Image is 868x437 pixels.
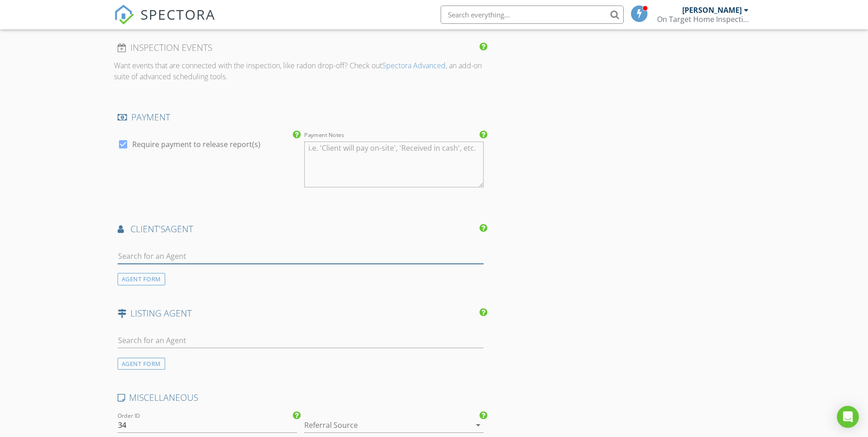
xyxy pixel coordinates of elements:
div: On Target Home Inspections [657,15,749,24]
h4: MISCELLANEOUS [118,392,484,404]
span: client's [130,223,165,235]
i: arrow_drop_down [473,420,484,431]
input: Search for an Agent [118,249,484,264]
h4: PAYMENT [118,111,484,123]
div: AGENT FORM [118,358,165,370]
div: Open Intercom Messenger [837,406,859,428]
img: The Best Home Inspection Software - Spectora [114,5,134,25]
label: Require payment to release report(s) [132,140,260,149]
a: Spectora Advanced [382,60,446,71]
span: SPECTORA [140,5,216,24]
p: Want events that are connected with the inspection, like radon drop-off? Check out , an add-on su... [114,60,488,82]
h4: INSPECTION EVENTS [118,42,484,54]
input: Search for an Agent [118,333,484,348]
input: Search everything... [441,5,624,24]
div: [PERSON_NAME] [682,5,742,15]
a: SPECTORA [114,12,216,32]
h4: AGENT [118,223,484,235]
div: AGENT FORM [118,273,165,285]
h4: LISTING AGENT [118,307,484,319]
